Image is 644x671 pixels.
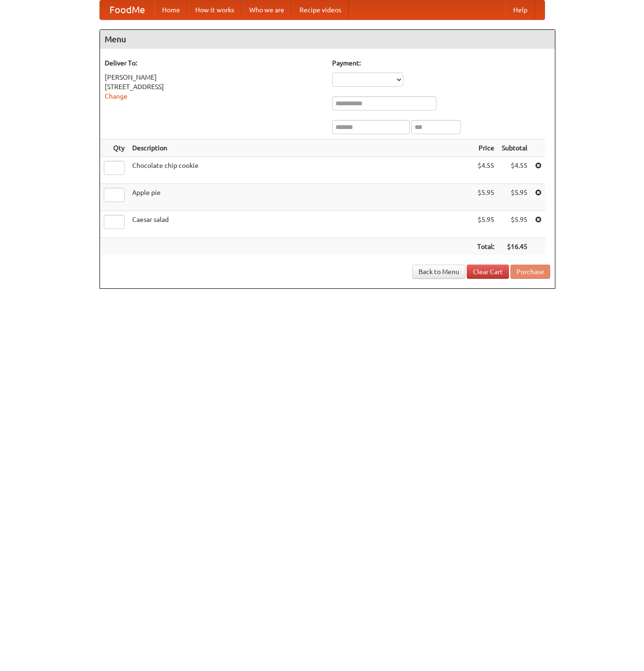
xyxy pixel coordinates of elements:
[105,73,323,82] div: [PERSON_NAME]
[412,265,465,279] a: Back to Menu
[154,0,188,19] a: Home
[510,265,550,279] button: Purchase
[332,58,550,68] h5: Payment:
[473,157,498,184] td: $4.55
[128,157,473,184] td: Chocolate chip cookie
[498,211,531,238] td: $5.95
[128,139,473,157] th: Description
[100,30,555,49] h4: Menu
[498,238,531,256] th: $16.45
[128,211,473,238] td: Caesar salad
[473,238,498,256] th: Total:
[473,184,498,211] td: $5.95
[473,211,498,238] td: $5.95
[498,139,531,157] th: Subtotal
[242,0,292,19] a: Who we are
[105,92,127,100] a: Change
[506,0,535,19] a: Help
[292,0,349,19] a: Recipe videos
[498,184,531,211] td: $5.95
[467,265,509,279] a: Clear Cart
[498,157,531,184] td: $4.55
[100,0,154,19] a: FoodMe
[188,0,242,19] a: How it works
[473,139,498,157] th: Price
[105,82,323,92] div: [STREET_ADDRESS]
[100,139,128,157] th: Qty
[105,58,323,68] h5: Deliver To:
[128,184,473,211] td: Apple pie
